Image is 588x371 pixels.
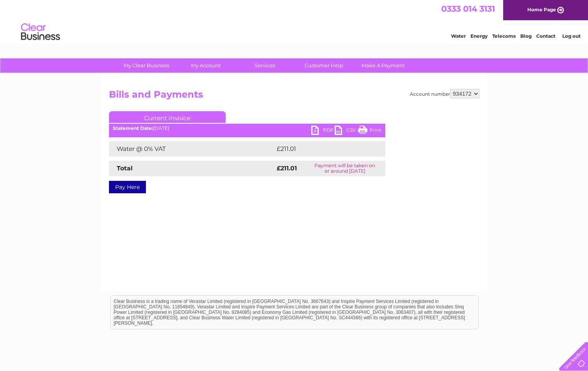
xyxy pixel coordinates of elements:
a: Services [233,58,297,73]
td: £211.01 [275,141,369,157]
img: logo.png [21,20,60,44]
a: CSV [335,126,358,137]
a: Contact [536,33,555,39]
td: Water @ 0% VAT [109,141,275,157]
a: Log out [562,33,581,39]
a: Make A Payment [351,58,415,73]
a: Pay Here [109,181,146,193]
a: Water [451,33,466,39]
a: Telecoms [492,33,516,39]
div: Account number [410,89,479,98]
b: Statement Date: [113,125,153,131]
a: Customer Help [292,58,356,73]
a: PDF [311,126,335,137]
h2: Bills and Payments [109,89,479,104]
td: Payment will be taken on or around [DATE] [305,161,385,176]
a: 0333 014 3131 [441,4,495,14]
a: My Account [174,58,238,73]
div: Clear Business is a trading name of Verastar Limited (registered in [GEOGRAPHIC_DATA] No. 3667643... [111,4,478,38]
strong: £211.01 [277,164,297,172]
a: Energy [470,33,488,39]
a: Blog [520,33,532,39]
div: [DATE] [109,126,385,131]
a: My Clear Business [114,58,179,73]
strong: Total [117,164,133,172]
a: Print [358,126,381,137]
a: Current Invoice [109,111,226,123]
